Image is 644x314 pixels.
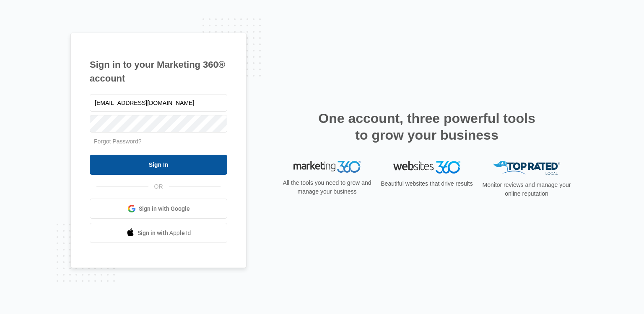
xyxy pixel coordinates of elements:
[90,223,227,243] a: Sign in with Apple Id
[90,199,227,219] a: Sign in with Google
[138,229,191,237] span: Sign in with Apple Id
[293,161,361,173] img: Marketing 360
[90,58,227,85] h1: Sign in to your Marketing 360® account
[280,179,374,196] p: All the tools you need to grow and manage your business
[380,179,474,188] p: Beautiful websites that drive results
[480,181,574,198] p: Monitor reviews and manage your online reputation
[90,94,227,112] input: Email
[90,155,227,175] input: Sign In
[139,204,190,213] span: Sign in with Google
[94,138,142,145] a: Forgot Password?
[393,161,460,173] img: Websites 360
[148,182,169,191] span: OR
[316,110,538,143] h2: One account, three powerful tools to grow your business
[493,161,560,175] img: Top Rated Local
